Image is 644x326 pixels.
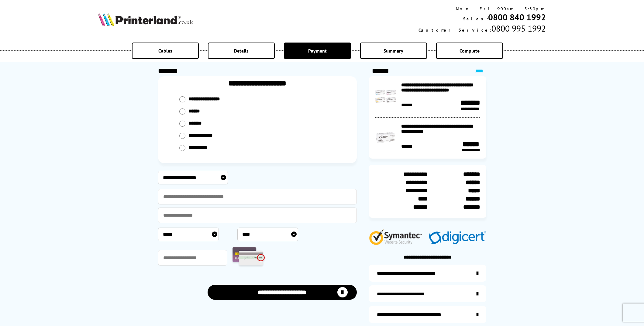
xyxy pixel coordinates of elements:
[418,6,546,12] div: Mon - Fri 9:00am - 5:30pm
[158,48,172,54] span: Cables
[308,48,327,54] span: Payment
[98,13,193,26] img: Printerland Logo
[418,27,491,33] span: Customer Service:
[491,23,546,34] span: 0800 995 1992
[369,306,486,323] a: additional-cables
[369,285,486,302] a: items-arrive
[384,48,403,54] span: Summary
[463,16,488,22] span: Sales:
[369,265,486,282] a: additional-ink
[488,12,546,23] a: 0800 840 1992
[234,48,249,54] span: Details
[460,48,480,54] span: Complete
